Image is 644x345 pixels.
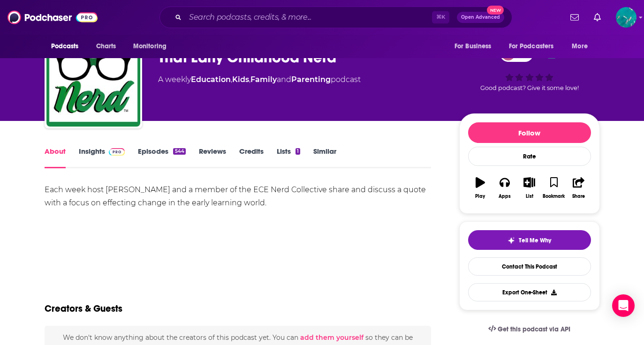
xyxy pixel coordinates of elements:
[448,37,503,55] button: open menu
[249,75,250,84] span: ,
[481,318,578,341] a: Get this podcast via API
[475,194,485,199] div: Play
[46,33,140,127] img: That Early Childhood Nerd
[232,75,249,84] a: Kids
[572,194,585,199] div: Share
[173,148,185,155] div: 544
[461,15,500,20] span: Open Advanced
[459,39,600,97] div: 53Good podcast? Give it some love!
[567,9,583,25] a: Show notifications dropdown
[127,37,179,55] button: open menu
[543,194,565,199] div: Bookmark
[239,147,264,168] a: Credits
[277,147,300,168] a: Lists1
[616,7,636,28] img: User Profile
[158,74,361,85] div: A weekly podcast
[457,12,504,23] button: Open AdvancedNew
[455,40,492,53] span: For Business
[277,75,291,84] span: and
[185,10,432,25] input: Search podcasts, credits, & more...
[300,334,364,341] button: add them yourself
[79,147,125,168] a: InsightsPodchaser Pro
[199,147,226,168] a: Reviews
[509,40,554,53] span: For Podcasters
[487,6,504,15] span: New
[51,40,79,53] span: Podcasts
[96,40,116,53] span: Charts
[109,148,125,156] img: Podchaser Pro
[231,75,232,84] span: ,
[468,122,591,143] button: Follow
[566,171,591,205] button: Share
[159,7,512,28] div: Search podcasts, credits, & more...
[250,75,277,84] a: Family
[612,294,635,317] div: Open Intercom Messenger
[517,171,541,205] button: List
[8,8,98,26] img: Podchaser - Follow, Share and Rate Podcasts
[542,171,566,205] button: Bookmark
[503,37,568,55] button: open menu
[432,11,449,23] span: ⌘ K
[616,7,636,28] button: Show profile menu
[565,37,599,55] button: open menu
[519,237,551,244] span: Tell Me Why
[492,171,517,205] button: Apps
[138,147,185,168] a: Episodes544
[313,147,336,168] a: Similar
[499,194,511,199] div: Apps
[508,237,515,244] img: tell me why sparkle
[291,75,331,84] a: Parenting
[526,194,533,199] div: List
[468,283,591,301] button: Export One-Sheet
[133,40,167,53] span: Monitoring
[90,37,122,55] a: Charts
[480,84,579,91] span: Good podcast? Give it some love!
[572,40,588,53] span: More
[468,230,591,250] button: tell me why sparkleTell Me Why
[498,325,570,333] span: Get this podcast via API
[468,147,591,166] div: Rate
[45,147,66,168] a: About
[295,148,300,155] div: 1
[45,303,122,315] h2: Creators & Guests
[468,171,492,205] button: Play
[191,75,231,84] a: Education
[45,37,91,55] button: open menu
[45,183,432,210] div: Each week host [PERSON_NAME] and a member of the ECE Nerd Collective share and discuss a quote wi...
[468,257,591,276] a: Contact This Podcast
[616,7,636,28] span: Logged in as louisabuckingham
[590,9,605,25] a: Show notifications dropdown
